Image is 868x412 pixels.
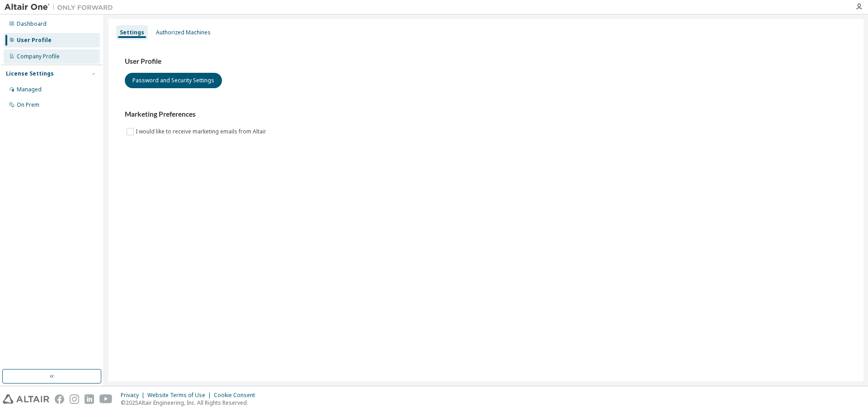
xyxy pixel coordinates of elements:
div: On Prem [17,101,39,109]
div: Privacy [121,392,147,399]
label: I would like to receive marketing emails from Altair [136,126,268,137]
img: Altair One [5,3,118,12]
p: © 2025 Altair Engineering, Inc. All Rights Reserved. [121,399,260,407]
img: youtube.svg [99,394,113,404]
div: Settings [120,29,144,36]
div: User Profile [17,37,52,44]
button: Password and Security Settings [125,73,222,88]
div: Authorized Machines [156,29,211,36]
div: Website Terms of Use [147,392,214,399]
img: facebook.svg [55,394,64,404]
div: Company Profile [17,53,60,60]
div: Dashboard [17,20,47,28]
h3: Marketing Preferences [125,110,847,119]
h3: User Profile [125,57,847,66]
img: instagram.svg [70,394,79,404]
img: linkedin.svg [85,394,94,404]
div: License Settings [6,70,54,77]
div: Cookie Consent [214,392,260,399]
div: Managed [17,86,42,93]
img: altair_logo.svg [3,394,49,404]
